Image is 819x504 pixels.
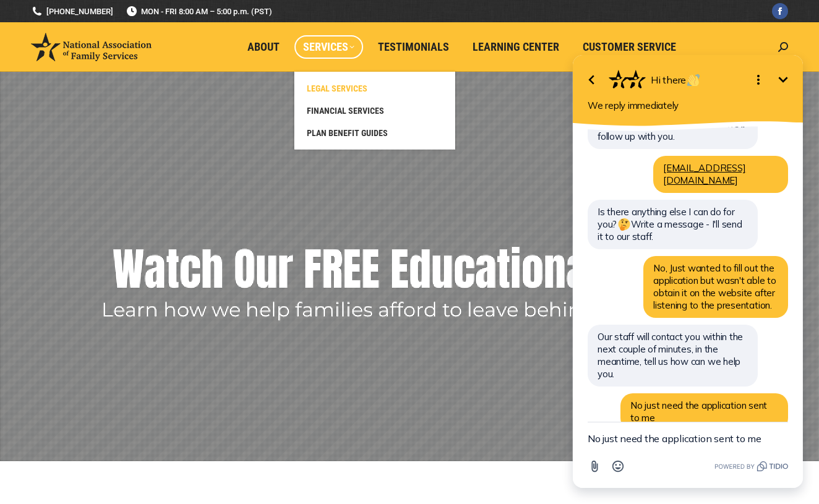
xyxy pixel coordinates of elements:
[473,40,559,54] span: Learning Center
[126,6,272,17] span: MON - FRI 8:00 AM – 5:00 p.m. (PST)
[464,35,568,59] a: Learning Center
[301,100,449,122] a: FINANCIAL SERVICES
[772,3,788,19] a: Facebook page opens in new window
[307,83,367,94] span: LEGAL SERVICES
[247,40,280,54] span: About
[113,238,708,300] rs-layer: Watch Our FREE Educational Video
[239,35,288,59] a: About
[101,301,720,319] rs-layer: Learn how we help families afford to leave behind their legacy.
[31,6,113,17] a: [PHONE_NUMBER]
[378,40,449,54] span: Testimonials
[301,122,449,144] a: PLAN BENEFIT GUIDES
[369,35,458,59] a: Testimonials
[31,33,152,61] img: National Association of Family Services
[307,105,384,116] span: FINANCIAL SERVICES
[301,77,449,100] a: LEGAL SERVICES
[307,127,388,139] span: PLAN BENEFIT GUIDES
[557,27,819,504] iframe: Tidio Chat
[303,40,354,54] span: Services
